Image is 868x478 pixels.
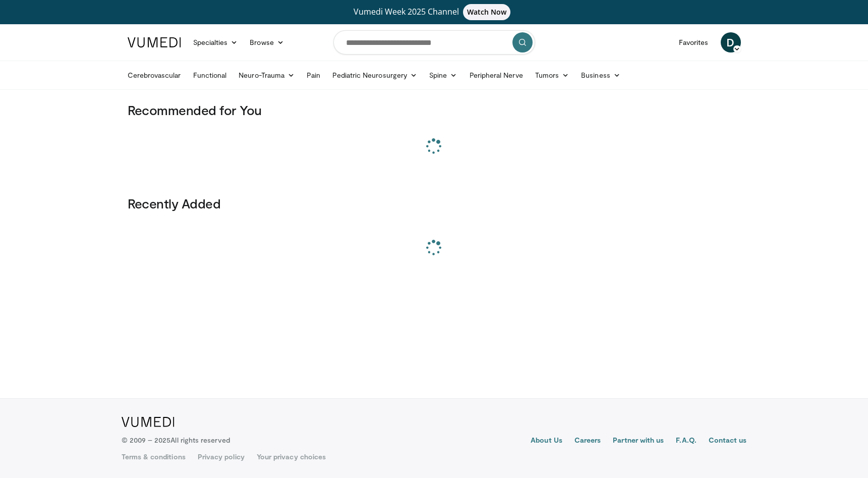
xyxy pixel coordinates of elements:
a: Peripheral Nerve [464,65,529,85]
a: Browse [244,32,290,52]
a: Business [575,65,626,85]
a: Your privacy choices [257,452,326,462]
a: Cerebrovascular [122,65,187,85]
a: F.A.Q. [676,435,696,447]
a: About Us [531,435,562,447]
img: VuMedi Logo [122,417,175,427]
a: Neuro-Trauma [233,65,301,85]
a: Pediatric Neurosurgery [326,65,423,85]
a: D [721,32,741,52]
h3: Recommended for You [128,102,741,118]
a: Careers [574,435,601,447]
p: © 2009 – 2025 [122,435,230,445]
img: VuMedi Logo [128,37,181,47]
a: Partner with us [613,435,664,447]
input: Search topics, interventions [333,30,535,55]
h3: Recently Added [128,195,741,211]
a: Functional [187,65,233,85]
span: Watch Now [463,4,511,20]
a: Tumors [529,65,575,85]
a: Contact us [709,435,747,447]
a: Spine [423,65,463,85]
span: All rights reserved [170,436,229,444]
a: Terms & conditions [122,452,186,462]
a: Favorites [673,32,715,52]
a: Vumedi Week 2025 ChannelWatch Now [129,4,739,20]
a: Privacy policy [198,452,245,462]
a: Specialties [187,32,244,52]
a: Pain [301,65,326,85]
